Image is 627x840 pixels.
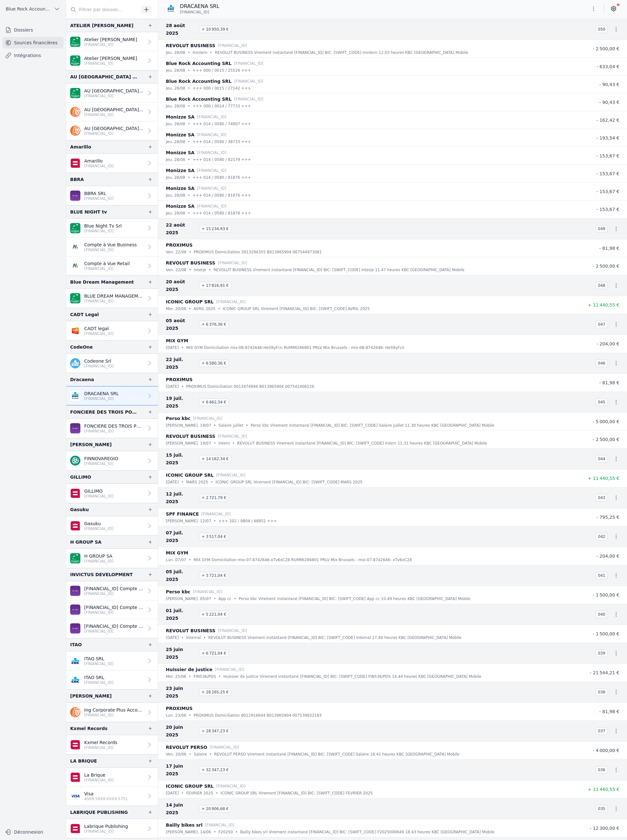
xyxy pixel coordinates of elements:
p: Perso kbc Virement instantané [FINANCIAL_ID] BIC: [SWIFT_CODE] Salaire juillet 11.30 heures KBC [... [251,422,494,429]
p: REVOLUT BUSINESS [166,259,215,267]
span: 050 [595,25,608,33]
span: + 10 950,39 € [199,25,231,33]
p: +++ 014 / 0580 / 38733 +++ [193,139,251,145]
div: • [214,440,216,446]
div: • [189,306,191,312]
div: • [218,306,220,312]
p: jeu. 28/08 [166,49,185,56]
span: - 153,67 € [596,189,619,194]
span: 047 [595,321,608,328]
div: AU [GEOGRAPHIC_DATA] SA [70,73,137,81]
img: BEOBANK_CTBKBEBX.png [70,191,80,201]
div: BBRA [70,176,84,183]
div: • [188,139,190,145]
a: Compte à Vue Retail [FINANCIAL_ID] [66,257,158,275]
p: ICONIC GROUP SRL Virement [FINANCIAL_ID] BIC: [SWIFT_CODE] MARS 2025 [216,479,363,485]
img: BEOBANK_CTBKBEBX.png [70,605,80,615]
a: Atelier [PERSON_NAME] [FINANCIAL_ID] [66,51,158,70]
p: Monizze SA [166,131,195,139]
span: 20 août 2025 [166,278,196,293]
p: mer. 20/08 [166,306,186,312]
span: - 204,00 € [596,341,619,346]
span: - 90,43 € [599,82,619,87]
p: Blue Night Tv Srl [84,223,122,229]
div: • [188,85,190,91]
p: Monizze SA [166,202,195,210]
p: jeu. 28/08 [166,174,185,181]
p: Compte à Vue Business [84,242,137,248]
span: 05 juil. 2025 [166,568,196,583]
p: BLUE DREAM MANAGEMENT SRL [84,293,144,299]
span: + 11 440,55 € [588,476,619,481]
div: • [189,267,191,273]
a: AU [GEOGRAPHIC_DATA] SA [FINANCIAL_ID] [66,121,158,140]
div: • [181,479,184,485]
span: 05 août 2025 [166,317,196,332]
img: BNP_BE_BUSINESS_GEBABEBB.png [70,553,80,563]
span: - 204,00 € [596,554,619,559]
p: ven. 22/08 [166,249,186,255]
p: Codeone Srl [84,358,114,364]
span: - 5 000,00 € [593,419,619,424]
div: • [214,518,216,524]
a: Atelier [PERSON_NAME] [FINANCIAL_ID] [66,32,158,51]
p: La Brique [84,772,114,778]
p: [FINANCIAL_ID] [84,396,119,401]
p: Ing Corporate Plus Account [84,707,144,713]
p: [FINANCIAL_ID] [84,680,114,685]
p: +++ 000 / 0015 / 25526 +++ [193,67,251,74]
span: 045 [595,398,608,406]
p: H GROUP SA [84,553,114,559]
p: ICONIC GROUP SRL [166,298,214,306]
a: Gasuku [FINANCIAL_ID] [66,516,158,535]
p: [FINANCIAL_ID] [84,494,114,499]
img: BNP_BE_BUSINESS_GEBABEBB.png [70,55,80,66]
span: [FINANCIAL_ID] [180,10,209,15]
p: REVOLUT BUSINESS Virement instantané [FINANCIAL_ID] BIC: [SWIFT_CODE] Intern 11.31 heures KBC [GE... [237,440,487,446]
p: +++ 014 / 0580 / 74907 +++ [193,121,251,127]
p: [DATE] [166,479,179,485]
span: + 17 816,91 € [199,282,231,289]
a: AU [GEOGRAPHIC_DATA] SA [FINANCIAL_ID] [66,83,158,103]
img: BNP_BE_BUSINESS_GEBABEBB.png [70,37,80,47]
p: Monizze SA [166,167,195,174]
p: Inintern [193,49,208,56]
p: Blue Rock Accounting SRL [166,95,232,103]
p: Gasuku [84,520,114,527]
p: [FINANCIAL_ID] [84,131,144,136]
p: [PERSON_NAME]. 19/07 [166,422,211,429]
a: ITAO SRL [FINANCIAL_ID] [66,670,158,689]
button: Blue Rock Accounting [3,4,63,14]
div: • [181,344,184,351]
span: + 6 376,36 € [199,321,229,328]
span: - 2 500,00 € [593,264,619,269]
div: GILLIMO [70,473,91,481]
p: Amarillo [84,158,114,164]
div: • [188,156,190,163]
p: Visa [84,791,128,797]
span: 048 [595,282,608,289]
p: PROXIMUS Domiciliation 0013474994 B013965904 007542406226 [186,383,314,390]
p: [FINANCIAL_ID] [218,42,247,49]
a: H GROUP SA [FINANCIAL_ID] [66,549,158,568]
div: Gasuku [70,506,89,513]
p: Perso kbc [166,588,190,596]
img: CBC_CREGBEBB.png [70,656,80,666]
div: INVICTUS DEVELOPMENT [70,571,133,578]
span: 046 [595,359,608,367]
span: 22 août 2025 [166,221,196,236]
p: BBRA SRL [84,190,114,197]
div: H GROUP SA [70,538,101,546]
p: jeu. 28/08 [166,121,185,127]
div: • [188,174,190,181]
p: DRACAENA SRL [84,390,119,397]
p: Salaire juillet [218,422,243,429]
p: Kxmel Records [84,739,117,746]
p: PROXIMUS [166,376,193,383]
span: + 3 721,04 € [199,572,229,579]
div: [PERSON_NAME] [70,441,112,448]
div: CodeOne [70,343,93,351]
span: 042 [595,533,608,540]
p: +++ 000 / 0014 / 77733 +++ [193,103,251,109]
p: [FINANCIAL_ID] [216,472,246,478]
